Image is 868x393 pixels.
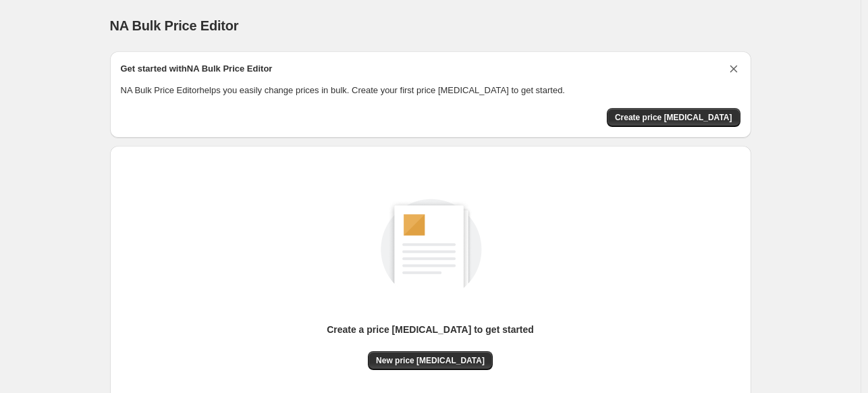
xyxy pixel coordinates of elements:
[615,112,732,123] span: Create price [MEDICAL_DATA]
[121,62,273,76] h2: Get started with NA Bulk Price Editor
[607,108,740,127] button: Create price change job
[121,84,740,97] p: NA Bulk Price Editor helps you easily change prices in bulk. Create your first price [MEDICAL_DAT...
[327,323,534,336] p: Create a price [MEDICAL_DATA] to get started
[110,18,239,33] span: NA Bulk Price Editor
[727,62,740,76] button: Dismiss card
[368,351,493,370] button: New price [MEDICAL_DATA]
[376,355,485,366] span: New price [MEDICAL_DATA]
